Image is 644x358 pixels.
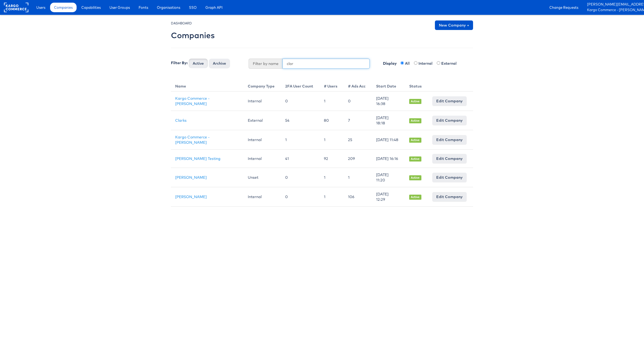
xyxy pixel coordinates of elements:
[171,21,192,25] small: DASHBOARD
[135,3,152,12] a: Fonts
[157,5,180,10] span: Organisations
[587,7,640,13] a: Kargo Commerce - [PERSON_NAME]
[372,168,405,187] td: [DATE] 11:20
[171,79,244,91] th: Name
[281,91,320,111] td: 0
[50,3,77,12] a: Companies
[418,61,436,66] label: Internal
[189,59,208,68] button: Active
[409,195,421,200] span: Active
[587,2,640,7] a: [PERSON_NAME][EMAIL_ADDRESS][PERSON_NAME][DOMAIN_NAME]
[320,130,344,150] td: 1
[244,168,281,187] td: Unset
[244,150,281,168] td: Internal
[409,118,421,123] span: Active
[189,5,197,10] span: SSO
[344,187,372,207] td: 106
[320,111,344,130] td: 80
[175,118,187,123] a: Clarks
[244,130,281,150] td: Internal
[409,175,421,180] span: Active
[249,59,283,69] span: Filter by name
[344,168,372,187] td: 1
[175,175,207,180] a: [PERSON_NAME]
[545,3,582,12] a: Change Requests
[175,135,210,145] a: Kargo Commerce - [PERSON_NAME]
[175,156,220,161] a: [PERSON_NAME] Testing
[201,3,227,12] a: Graph API
[432,116,467,125] a: Edit Company
[185,3,201,12] a: SSO
[409,99,421,104] span: Active
[175,96,210,106] a: Kargo Commerce - [PERSON_NAME]
[344,79,372,91] th: # Ads Acc
[409,156,421,161] span: Active
[175,194,207,199] a: [PERSON_NAME]
[36,5,45,10] span: Users
[432,135,467,145] a: Edit Company
[281,187,320,207] td: 0
[435,20,473,30] a: New Company +
[244,91,281,111] td: Internal
[405,61,413,66] label: All
[244,79,281,91] th: Company Type
[171,60,188,66] label: Filter By:
[372,79,405,91] th: Start Date
[405,79,428,91] th: Status
[244,111,281,130] td: External
[344,130,372,150] td: 25
[372,130,405,150] td: [DATE] 11:48
[320,168,344,187] td: 1
[139,5,148,10] span: Fonts
[320,91,344,111] td: 1
[171,31,215,40] h2: Companies
[344,111,372,130] td: 7
[32,3,49,12] a: Users
[281,111,320,130] td: 54
[77,3,105,12] a: Capabilities
[281,130,320,150] td: 1
[244,187,281,207] td: Internal
[344,91,372,111] td: 0
[281,79,320,91] th: 2FA User Count
[432,96,467,106] a: Edit Company
[54,5,73,10] span: Companies
[281,168,320,187] td: 0
[109,5,130,10] span: User Groups
[372,91,405,111] td: [DATE] 16:38
[378,59,399,66] label: Display
[105,3,134,12] a: User Groups
[81,5,101,10] span: Capabilities
[344,150,372,168] td: 209
[209,59,230,68] button: Archive
[205,5,223,10] span: Graph API
[320,79,344,91] th: # Users
[432,154,467,163] a: Edit Company
[372,150,405,168] td: [DATE] 16:16
[281,150,320,168] td: 41
[153,3,184,12] a: Organisations
[432,173,467,182] a: Edit Company
[432,192,467,202] a: Edit Company
[372,111,405,130] td: [DATE] 18:18
[320,150,344,168] td: 92
[320,187,344,207] td: 1
[372,187,405,207] td: [DATE] 12:29
[441,61,460,66] label: External
[409,138,421,143] span: Active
